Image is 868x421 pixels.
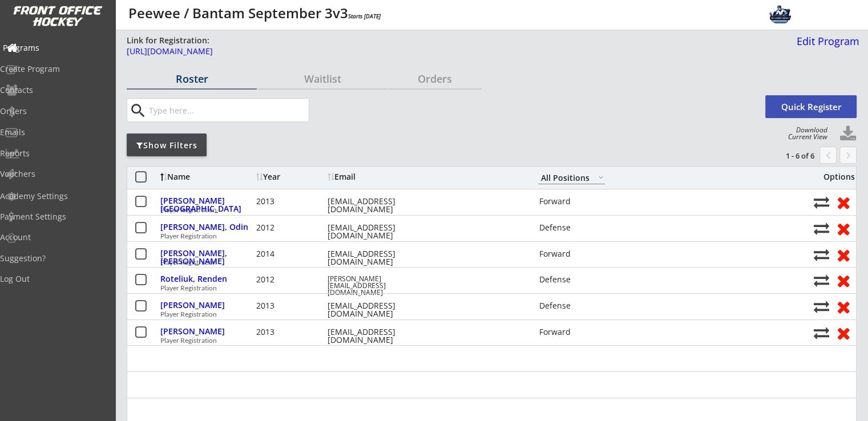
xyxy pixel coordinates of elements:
div: [PERSON_NAME], [PERSON_NAME] [160,249,253,265]
div: Player Registration [160,285,808,292]
input: Type here... [147,99,309,122]
div: Player Registration [160,233,808,240]
div: 1 - 6 of 6 [755,151,814,161]
div: Player Registration [160,311,808,318]
div: [PERSON_NAME][GEOGRAPHIC_DATA] [160,197,253,213]
button: Remove from roster (no refund) [833,324,854,342]
div: Defense [539,276,606,284]
div: 2013 [256,197,325,205]
em: Starts [DATE] [348,12,381,20]
div: Email [328,173,430,181]
div: [PERSON_NAME], Odin [160,223,253,231]
div: Forward [539,197,606,205]
button: Move player [814,273,829,288]
div: Player Registration [160,259,808,266]
div: [EMAIL_ADDRESS][DOMAIN_NAME] [328,328,430,344]
button: chevron_left [819,147,837,164]
div: 2014 [256,250,325,258]
div: Edit Program [792,36,859,46]
button: Remove from roster (no refund) [833,246,854,264]
div: [EMAIL_ADDRESS][DOMAIN_NAME] [328,197,430,213]
a: Edit Program [792,36,859,56]
div: 2012 [256,224,325,232]
button: keyboard_arrow_right [839,147,857,164]
button: Move player [814,325,829,341]
div: Orders [388,74,482,84]
div: [PERSON_NAME] [160,301,253,309]
div: [PERSON_NAME] [160,327,253,335]
div: Download Current View [782,127,827,140]
div: Forward [539,250,606,258]
div: Options [814,173,854,181]
button: Quick Register [765,95,857,118]
div: [EMAIL_ADDRESS][DOMAIN_NAME] [328,302,430,318]
div: 2013 [256,302,325,310]
button: Remove from roster (no refund) [833,193,854,211]
div: Forward [539,328,606,336]
div: 2012 [256,276,325,284]
div: Player Registration [160,207,808,213]
div: Year [256,173,325,181]
div: [PERSON_NAME][EMAIL_ADDRESS][DOMAIN_NAME] [328,276,430,296]
div: Defense [539,224,606,232]
div: Defense [539,302,606,310]
div: Programs [3,44,106,52]
a: [URL][DOMAIN_NAME] [127,47,702,62]
button: Click to download full roster. Your browser settings may try to block it, check your security set... [839,126,857,143]
button: Remove from roster (no refund) [833,220,854,237]
div: 2013 [256,328,325,336]
button: search [128,102,147,120]
button: Remove from roster (no refund) [833,298,854,315]
button: Move player [814,221,829,236]
button: Move player [814,247,829,262]
div: Name [160,173,253,181]
div: [URL][DOMAIN_NAME] [127,47,702,55]
button: Remove from roster (no refund) [833,272,854,289]
div: Link for Registration: [127,35,211,46]
div: Show Filters [127,140,207,151]
div: [EMAIL_ADDRESS][DOMAIN_NAME] [328,250,430,266]
div: Player Registration [160,337,808,344]
button: Move player [814,299,829,314]
div: Waitlist [257,74,387,84]
div: Roteliuk, Renden [160,275,253,283]
div: [EMAIL_ADDRESS][DOMAIN_NAME] [328,224,430,240]
div: Roster [127,74,257,84]
button: Move player [814,195,829,210]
